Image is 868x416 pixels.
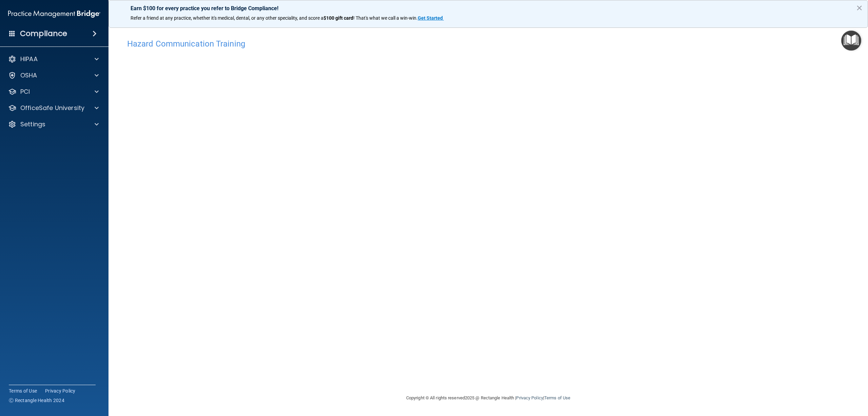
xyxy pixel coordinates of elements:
strong: $100 gift card [323,15,353,21]
a: PCI [8,88,99,96]
span: Ⓒ Rectangle Health 2024 [9,397,64,404]
a: OSHA [8,71,99,79]
button: Open Resource Center [841,31,861,51]
a: HIPAA [8,55,99,63]
h4: Hazard Communication Training [127,39,849,48]
p: PCI [20,88,30,96]
p: Settings [20,120,45,128]
p: HIPAA [20,55,38,63]
a: Get Started [418,15,444,21]
a: Terms of Use [544,395,570,400]
a: Privacy Policy [45,387,76,394]
iframe: HCT [127,52,473,276]
div: Copyright © All rights reserved 2025 @ Rectangle Health | | [364,387,612,409]
span: ! That's what we call a win-win. [353,15,418,21]
p: OfficeSafe University [20,104,84,112]
a: Settings [8,120,99,128]
img: PMB logo [8,7,100,21]
button: Close [856,2,863,13]
a: Privacy Policy [516,395,543,400]
a: Terms of Use [9,387,37,394]
a: OfficeSafe University [8,104,99,112]
strong: Get Started [418,15,443,21]
span: Refer a friend at any practice, whether it's medical, dental, or any other speciality, and score a [131,15,323,21]
p: Earn $100 for every practice you refer to Bridge Compliance! [131,5,846,12]
h4: Compliance [20,29,67,38]
p: OSHA [20,71,37,79]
